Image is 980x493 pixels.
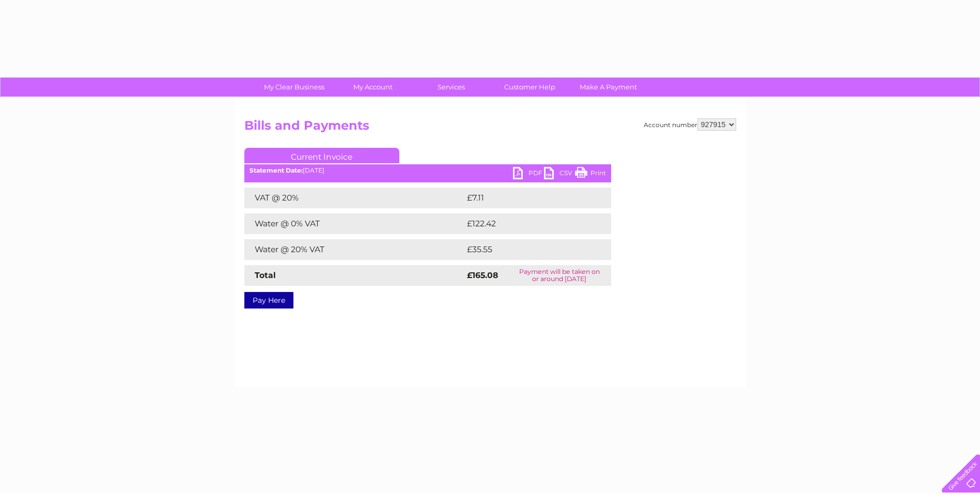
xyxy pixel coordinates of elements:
[244,167,611,174] div: [DATE]
[244,292,293,309] a: Pay Here
[255,270,276,280] strong: Total
[566,78,651,97] a: Make A Payment
[513,167,544,182] a: PDF
[244,239,464,260] td: Water @ 20% VAT
[644,118,736,131] div: Account number
[250,166,303,174] b: Statement Date:
[244,188,464,208] td: VAT @ 20%
[464,239,590,260] td: £35.55
[244,118,736,138] h2: Bills and Payments
[487,78,572,97] a: Customer Help
[464,213,592,234] td: £122.42
[244,148,399,163] a: Current Invoice
[575,167,606,182] a: Print
[467,270,498,280] strong: £165.08
[409,78,494,97] a: Services
[464,188,583,208] td: £7.11
[244,213,464,234] td: Water @ 0% VAT
[330,78,415,97] a: My Account
[544,167,575,182] a: CSV
[252,78,337,97] a: My Clear Business
[508,265,611,286] td: Payment will be taken on or around [DATE]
